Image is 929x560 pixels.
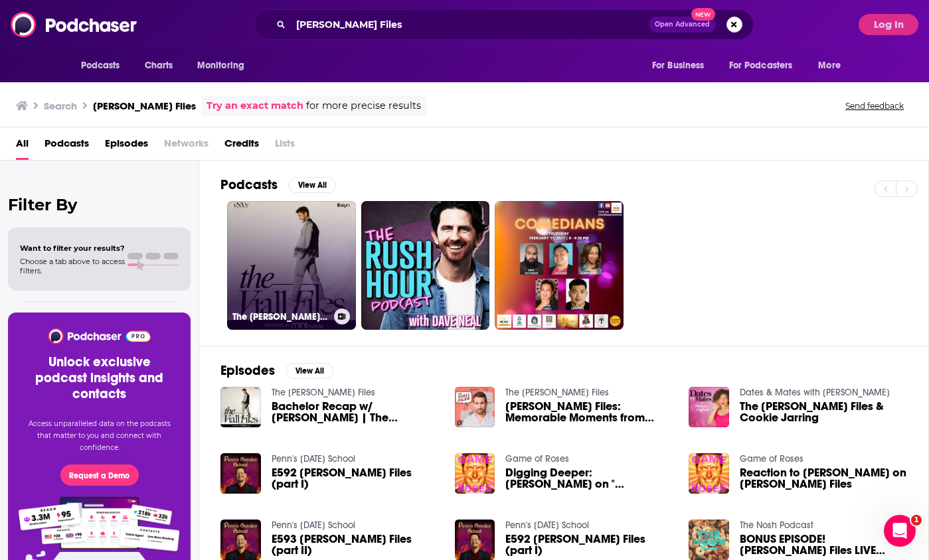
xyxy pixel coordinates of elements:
a: All [16,133,29,160]
h2: Episodes [220,362,275,379]
h3: Search [44,100,77,112]
img: Reaction to Reality Steve on Viall Files [689,453,729,494]
span: for more precise results [306,98,421,113]
h2: Podcasts [220,176,278,193]
img: The Viall Files & Cookie Jarring [689,387,729,427]
div: Search podcasts, credits, & more... [254,9,754,40]
h3: The [PERSON_NAME] Files [232,311,329,322]
span: Monitoring [197,56,244,75]
span: Podcasts [81,56,120,75]
a: Game of Roses [740,453,803,464]
span: BONUS EPISODE! [PERSON_NAME] Files LIVE commentary [740,533,907,556]
a: Dates & Mates with Damona Hoffman [740,387,890,398]
span: Open Advanced [655,21,710,28]
span: More [818,56,841,75]
button: Log In [859,14,918,35]
a: Charts [136,53,181,78]
span: The [PERSON_NAME] Files & Cookie Jarring [740,401,907,423]
span: 1 [911,515,922,525]
img: E593 Nick Viall Files (part II) [220,520,261,560]
a: Penn's Sunday School [505,520,589,531]
a: PodcastsView All [220,176,336,193]
button: Open AdvancedNew [649,17,716,33]
img: Digging Deeper: Victoria Fuller on "Viall Files" [455,453,495,494]
button: open menu [809,53,857,78]
a: Bachelor Recap w/ Ariana Madix | The Viall Files w/ Nick Viall [272,401,439,423]
button: Send feedback [841,100,908,111]
button: open menu [643,53,721,78]
img: Bachelor Recap w/ Ariana Madix | The Viall Files w/ Nick Viall [220,387,261,427]
a: Credits [224,133,259,160]
h2: Filter By [8,195,191,214]
iframe: Intercom live chat [884,515,916,547]
a: The [PERSON_NAME] Files [227,201,356,330]
span: For Podcasters [729,56,793,75]
button: View All [286,363,333,379]
a: Digging Deeper: Victoria Fuller on "Viall Files" [505,467,673,490]
a: Podcasts [44,133,89,160]
a: E593 Nick Viall Files (part II) [272,533,439,556]
p: Access unparalleled data on the podcasts that matter to you and connect with confidence. [24,418,175,454]
a: Penn's Sunday School [272,520,355,531]
span: E592 [PERSON_NAME] Files (part I) [272,467,439,490]
span: Charts [145,56,173,75]
a: Reaction to Reality Steve on Viall Files [740,467,907,490]
button: View All [288,177,336,193]
img: BONUS EPISODE! Viall Files LIVE commentary [689,520,729,560]
span: Digging Deeper: [PERSON_NAME] on "[PERSON_NAME] Files" [505,467,673,490]
img: Viall Files: Memorable Moments from 2021 [455,387,495,427]
h3: [PERSON_NAME] Files [93,100,196,112]
a: The Nosh Podcast [740,520,813,531]
a: EpisodesView All [220,362,333,379]
h3: Unlock exclusive podcast insights and contacts [24,354,175,402]
a: Viall Files: Memorable Moments from 2021 [505,401,673,423]
button: open menu [72,53,137,78]
span: Bachelor Recap w/ [PERSON_NAME] | The [PERSON_NAME] Files w/ [PERSON_NAME] [272,401,439,423]
img: Podchaser - Follow, Share and Rate Podcasts [47,328,151,344]
span: [PERSON_NAME] Files: Memorable Moments from 2021 [505,401,673,423]
span: Lists [275,133,295,160]
a: E592 Nick Viall Files (part I) [505,533,673,556]
a: The Viall Files [272,387,375,398]
a: The Viall Files & Cookie Jarring [740,401,907,423]
img: E592 Nick Viall Files (part I) [455,520,495,560]
a: The Viall Files [505,387,609,398]
img: E592 Nick Viall Files (part I) [220,453,261,494]
a: E592 Nick Viall Files (part I) [272,467,439,490]
a: Episodes [105,133,148,160]
input: Search podcasts, credits, & more... [291,14,649,35]
a: Penn's Sunday School [272,453,355,464]
a: Game of Roses [505,453,569,464]
button: Request a Demo [60,464,139,486]
span: Reaction to [PERSON_NAME] on [PERSON_NAME] Files [740,467,907,490]
img: Podchaser - Follow, Share and Rate Podcasts [11,12,138,37]
span: Choose a tab above to access filters. [20,257,125,275]
span: E593 [PERSON_NAME] Files (part II) [272,533,439,556]
button: open menu [188,53,262,78]
span: Networks [164,133,209,160]
a: BONUS EPISODE! Viall Files LIVE commentary [740,533,907,556]
span: Want to filter your results? [20,244,125,253]
button: open menu [720,53,812,78]
span: For Business [652,56,705,75]
span: E592 [PERSON_NAME] Files (part I) [505,533,673,556]
a: Try an exact match [207,98,303,113]
span: New [691,8,715,21]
